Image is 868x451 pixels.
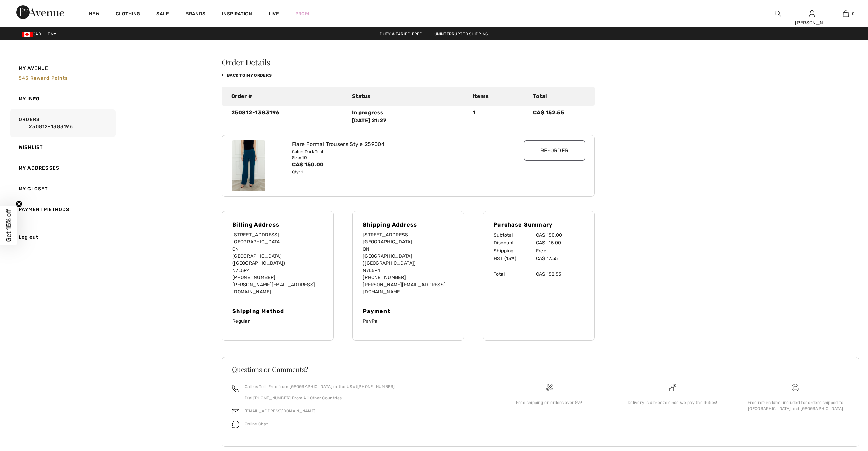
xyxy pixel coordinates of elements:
span: 0 [852,11,855,17]
input: Re-order [524,140,585,161]
td: CA$ 152.55 [536,270,584,278]
h3: Order Details [222,58,595,66]
a: My Closet [9,178,116,199]
div: Total [529,92,589,100]
a: Wishlist [9,137,116,158]
a: Live [269,10,279,17]
img: Delivery is a breeze since we pay the duties! [669,384,676,391]
div: Size: 10 [292,155,495,161]
p: [STREET_ADDRESS] [GEOGRAPHIC_DATA] ON [GEOGRAPHIC_DATA] ([GEOGRAPHIC_DATA]) N7L5P4 [PHONE_NUMBER]... [363,231,454,295]
h4: Payment [363,308,454,314]
td: CA$ 17.55 [536,255,584,262]
p: PayPal [363,318,454,325]
a: Brands [185,11,206,18]
td: Free [536,247,584,255]
h4: Shipping Method [232,308,323,314]
a: My Addresses [9,158,116,178]
p: [STREET_ADDRESS] [GEOGRAPHIC_DATA] ON [GEOGRAPHIC_DATA] ([GEOGRAPHIC_DATA]) N7L5P4 [PHONE_NUMBER]... [232,231,323,295]
td: Discount [493,239,536,247]
a: Log out [9,227,116,248]
a: Sign In [809,10,815,17]
button: Close teaser [16,201,22,208]
span: EN [48,32,56,36]
p: Call us Toll-Free from [GEOGRAPHIC_DATA] or the US at [245,384,395,390]
img: frank-lyman-pants-black_259004_3_7e53_search.jpg [232,140,265,191]
a: back to My Orders [222,73,272,78]
td: CA$ 150.00 [536,231,584,239]
img: Canadian Dollar [22,32,33,37]
div: Order # [227,92,348,100]
img: Free shipping on orders over $99 [792,384,799,391]
td: Subtotal [493,231,536,239]
td: CA$ -15.00 [536,239,584,247]
td: Shipping [493,247,536,255]
img: My Bag [843,9,849,18]
h4: Shipping Address [363,221,454,228]
span: My Avenue [19,65,49,72]
td: HST (13%) [493,255,536,262]
a: [PHONE_NUMBER] [357,384,395,389]
a: Payment Methods [9,199,116,220]
span: Online Chat [245,421,268,426]
a: Orders [9,109,116,137]
div: Free return label included for orders shipped to [GEOGRAPHIC_DATA] and [GEOGRAPHIC_DATA] [739,399,852,412]
div: Status [348,92,469,100]
a: 0 [829,9,862,18]
img: My Info [809,9,815,18]
div: CA$ 150.00 [292,161,495,169]
span: CAD [22,32,44,36]
div: Items [469,92,529,100]
div: 1 [469,109,529,125]
div: CA$ 152.55 [529,109,589,125]
img: call [232,385,239,392]
img: email [232,408,239,415]
span: Get 15% off [5,209,13,242]
p: Dial [PHONE_NUMBER] From All Other Countries [245,395,395,401]
a: Sale [156,11,169,18]
div: 250812-1383196 [227,109,348,125]
a: 250812-1383196 [19,123,114,130]
p: Regular [232,318,323,325]
a: New [89,11,99,18]
span: Inspiration [222,11,252,18]
div: Flare Formal Trousers Style 259004 [292,140,495,149]
td: Total [493,270,536,278]
div: Color: Dark Teal [292,149,495,155]
img: chat [232,421,239,428]
img: 1ère Avenue [16,5,64,19]
div: In progress [DATE] 21:27 [352,109,465,125]
span: 545 Reward points [19,75,68,81]
h4: Purchase Summary [493,221,584,228]
div: Free shipping on orders over $99 [493,399,605,406]
a: My Info [9,89,116,109]
div: Qty: 1 [292,169,495,175]
img: search the website [775,9,781,18]
h3: Questions or Comments? [232,366,849,373]
h4: Billing Address [232,221,323,228]
a: [EMAIL_ADDRESS][DOMAIN_NAME] [245,409,315,413]
iframe: Opens a widget where you can find more information [825,431,861,448]
div: Delivery is a breeze since we pay the duties! [616,399,729,406]
a: Prom [295,10,309,17]
div: [PERSON_NAME] [795,19,828,26]
a: Clothing [116,11,140,18]
img: Free shipping on orders over $99 [546,384,553,391]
